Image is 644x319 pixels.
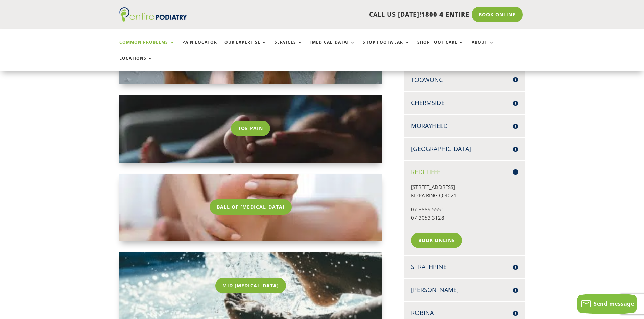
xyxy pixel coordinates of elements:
span: 1800 4 ENTIRE [421,10,469,18]
h4: Morayfield [411,122,518,130]
a: Book Online [472,7,523,22]
a: Entire Podiatry [119,16,187,23]
a: Shop Footwear [363,40,410,54]
h4: Strathpine [411,263,518,271]
a: About [472,40,494,54]
a: Common Problems [119,40,175,54]
h4: Chermside [411,99,518,107]
p: [STREET_ADDRESS] KIPPA RING Q 4021 [411,183,518,205]
a: Shop Foot Care [417,40,464,54]
p: 07 3889 5551 07 3053 3128 [411,205,518,228]
img: logo (1) [119,7,187,22]
span: Send message [594,300,634,308]
a: Toe Pain [231,121,270,136]
h4: Toowong [411,76,518,84]
a: Services [275,40,303,54]
a: Locations [119,56,153,71]
a: [MEDICAL_DATA] [310,40,355,54]
a: Ball Of [MEDICAL_DATA] [210,199,292,215]
h4: Robina [411,309,518,317]
a: Book Online [411,233,462,248]
h4: [PERSON_NAME] [411,286,518,294]
a: Pain Locator [182,40,217,54]
h4: [GEOGRAPHIC_DATA] [411,144,518,153]
a: Mid [MEDICAL_DATA] [215,278,286,293]
button: Send message [577,294,637,314]
a: Our Expertise [224,40,267,54]
p: CALL US [DATE]! [213,10,469,19]
h4: Redcliffe [411,168,518,176]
